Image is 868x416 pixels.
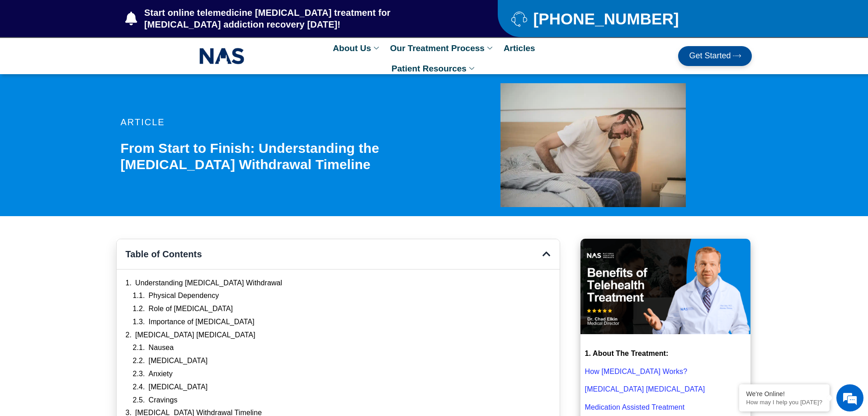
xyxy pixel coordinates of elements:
[585,350,669,357] strong: 1. About The Treatment:
[499,38,540,58] a: Articles
[678,46,752,66] a: Get Started
[328,38,385,58] a: About Us
[149,396,178,405] a: Cravings
[746,399,823,406] p: How may I help you today?
[585,403,685,411] a: Medication Assisted Treatment
[387,58,481,79] a: Patient Resources
[121,140,439,173] h1: From Start to Finish: Understanding the [MEDICAL_DATA] Withdrawal Timeline
[135,279,282,288] a: Understanding [MEDICAL_DATA] Withdrawal
[149,304,233,314] a: Role of [MEDICAL_DATA]
[585,368,688,375] a: How [MEDICAL_DATA] Works?
[531,13,679,24] span: [PHONE_NUMBER]
[149,317,255,327] a: Importance of [MEDICAL_DATA]
[149,383,208,392] a: [MEDICAL_DATA]
[135,331,255,340] a: [MEDICAL_DATA] [MEDICAL_DATA]
[125,7,462,30] a: Start online telemedicine [MEDICAL_DATA] treatment for [MEDICAL_DATA] addiction recovery [DATE]!
[142,7,462,30] span: Start online telemedicine [MEDICAL_DATA] treatment for [MEDICAL_DATA] addiction recovery [DATE]!
[585,385,705,393] a: [MEDICAL_DATA] [MEDICAL_DATA]
[149,369,173,379] a: Anxiety
[199,46,245,66] img: NAS_email_signature-removebg-preview.png
[121,118,439,127] p: article
[149,291,219,301] a: Physical Dependency
[542,250,551,259] div: Close table of contents
[500,83,686,207] img: Man suffering from headache
[511,11,730,27] a: [PHONE_NUMBER]
[580,239,751,335] img: Benefits of Telehealth Suboxone Treatment that you should know
[746,390,823,397] div: We're Online!
[149,356,208,366] a: [MEDICAL_DATA]
[149,343,174,353] a: Nausea
[126,248,542,260] h4: Table of Contents
[689,52,731,61] span: Get Started
[386,38,499,58] a: Our Treatment Process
